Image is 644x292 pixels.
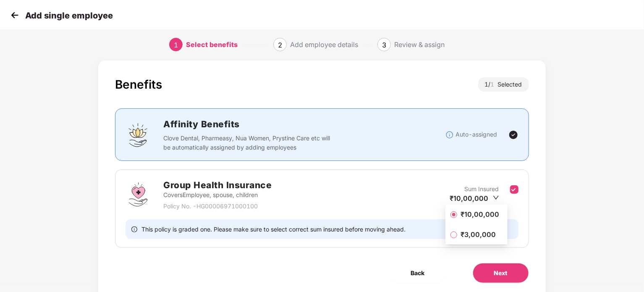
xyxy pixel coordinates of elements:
span: 2 [278,41,282,49]
span: ₹10,00,000 [457,210,503,219]
p: Add single employee [25,11,113,21]
button: Back [390,263,446,283]
div: Add employee details [290,38,358,51]
div: Select benefits [186,38,238,51]
span: Back [411,268,425,278]
span: This policy is graded one. Please make sure to select correct sum insured before moving ahead. [141,225,406,233]
div: Review & assign [394,38,445,51]
img: svg+xml;base64,PHN2ZyBpZD0iQWZmaW5pdHlfQmVuZWZpdHMiIGRhdGEtbmFtZT0iQWZmaW5pdHkgQmVuZWZpdHMiIHhtbG... [126,122,151,147]
p: Covers Employee, spouse, children [163,190,272,200]
p: Auto-assigned [456,130,497,139]
span: down [493,195,499,201]
img: svg+xml;base64,PHN2ZyBpZD0iVGljay0yNHgyNCIgeG1sbnM9Imh0dHA6Ly93d3cudzMub3JnLzIwMDAvc3ZnIiB3aWR0aD... [508,130,518,140]
p: Clove Dental, Pharmeasy, Nua Women, Prystine Care etc will be automatically assigned by adding em... [163,134,332,152]
img: svg+xml;base64,PHN2ZyBpZD0iR3JvdXBfSGVhbHRoX0luc3VyYW5jZSIgZGF0YS1uYW1lPSJHcm91cCBIZWFsdGggSW5zdX... [126,182,151,207]
div: ₹10,00,000 [450,194,499,203]
span: 1 [174,41,178,49]
p: Sum Insured [465,184,499,194]
span: Next [494,268,508,278]
div: Benefits [115,77,162,92]
span: 3 [382,41,386,49]
h2: Affinity Benefits [163,117,445,131]
span: 1 [491,81,498,88]
span: ₹3,00,000 [457,230,499,239]
img: svg+xml;base64,PHN2ZyB4bWxucz0iaHR0cDovL3d3dy53My5vcmcvMjAwMC9zdmciIHdpZHRoPSIzMCIgaGVpZ2h0PSIzMC... [8,9,21,21]
img: svg+xml;base64,PHN2ZyBpZD0iSW5mb18tXzMyeDMyIiBkYXRhLW5hbWU9IkluZm8gLSAzMngzMiIgeG1sbnM9Imh0dHA6Ly... [445,131,454,139]
span: info-circle [131,225,137,233]
button: Next [473,263,529,283]
p: Policy No. - HG00006971000100 [163,202,272,211]
h2: Group Health Insurance [163,178,272,192]
div: 1 / Selected [478,77,529,92]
